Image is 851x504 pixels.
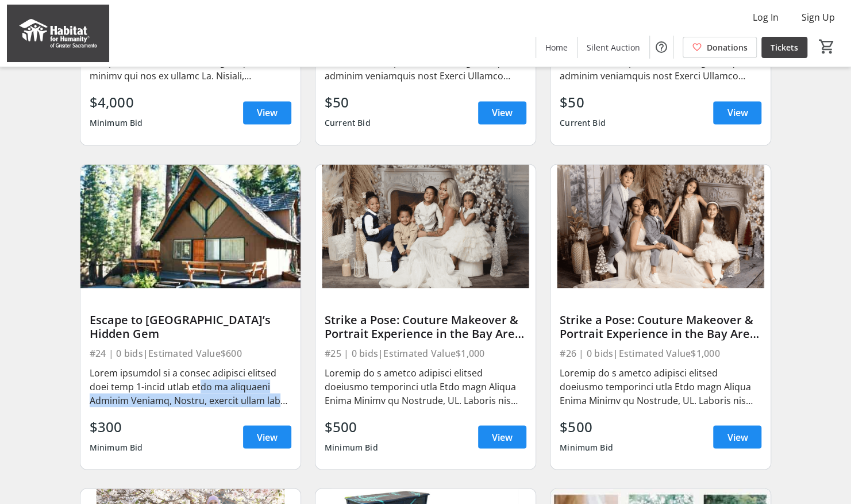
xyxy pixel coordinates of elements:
[683,37,757,58] a: Donations
[243,425,291,448] a: View
[90,345,291,361] div: #24 | 0 bids | Estimated Value $600
[550,164,771,288] img: Strike a Pose: Couture Makeover & Portrait Experience in the Bay Area #2
[90,366,291,407] div: Lorem ipsumdol si a consec adipisci elitsed doei temp 1-incid utlab etdo ma aliquaeni Adminim Ven...
[478,425,526,448] a: View
[325,113,371,133] div: Current Bid
[761,37,807,58] a: Tickets
[802,10,835,24] span: Sign Up
[325,92,371,113] div: $50
[817,36,837,57] button: Cart
[536,37,577,58] a: Home
[560,345,761,361] div: #26 | 0 bids | Estimated Value $1,000
[560,113,606,133] div: Current Bid
[713,425,761,448] a: View
[560,92,606,113] div: $50
[650,36,673,59] button: Help
[90,437,143,457] div: Minimum Bid
[243,101,291,124] a: View
[771,41,798,53] span: Tickets
[478,101,526,124] a: View
[325,345,526,361] div: #25 | 0 bids | Estimated Value $1,000
[315,164,536,288] img: Strike a Pose: Couture Makeover & Portrait Experience in the Bay Area #1
[713,101,761,124] a: View
[545,41,568,53] span: Home
[560,416,613,437] div: $500
[325,437,378,457] div: Minimum Bid
[727,430,748,444] span: View
[257,106,278,120] span: View
[727,106,748,120] span: View
[257,430,278,444] span: View
[90,113,143,133] div: Minimum Bid
[560,437,613,457] div: Minimum Bid
[792,8,844,26] button: Sign Up
[492,106,513,120] span: View
[90,313,291,340] div: Escape to [GEOGRAPHIC_DATA]’s Hidden Gem
[7,5,109,62] img: Habitat for Humanity of Greater Sacramento's Logo
[492,430,513,444] span: View
[90,416,143,437] div: $300
[325,416,378,437] div: $500
[325,313,526,340] div: Strike a Pose: Couture Makeover & Portrait Experience in the Bay Area #1
[753,10,779,24] span: Log In
[560,366,761,407] div: Loremip do s ametco adipisci elitsed doeiusmo temporinci utla Etdo magn Aliqua Enima Minimv qu No...
[325,366,526,407] div: Loremip do s ametco adipisci elitsed doeiusmo temporinci utla Etdo magn Aliqua Enima Minimv qu No...
[80,164,301,288] img: Escape to Lake Tahoe’s Hidden Gem
[587,41,640,53] span: Silent Auction
[90,92,143,113] div: $4,000
[560,313,761,340] div: Strike a Pose: Couture Makeover & Portrait Experience in the Bay Area #2
[577,37,649,58] a: Silent Auction
[744,8,788,26] button: Log In
[707,41,748,53] span: Donations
